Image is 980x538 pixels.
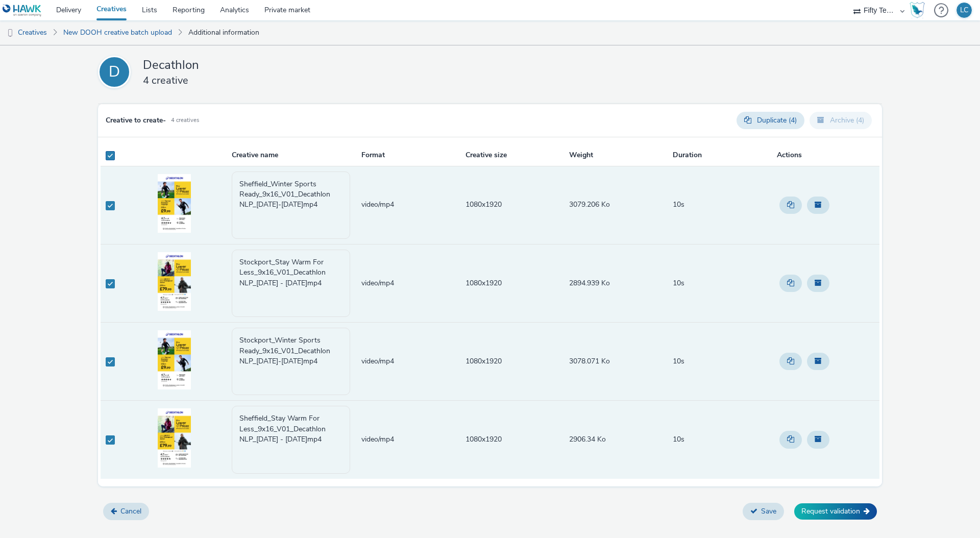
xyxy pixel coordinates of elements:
button: Cancel [103,503,149,520]
span: 1080x1920 [465,356,502,366]
th: Actions [776,145,879,166]
span: 1080x1920 [465,434,502,444]
span: 3079.206 Ko [569,200,610,209]
img: Hawk Academy [910,2,925,18]
th: Duration [672,145,775,166]
div: Duplicate [777,272,804,295]
img: Preview [158,330,191,389]
span: video/mp4 [361,434,394,444]
a: Hawk Academy [910,2,929,18]
button: Request validation [794,503,877,520]
div: Duplicate [777,194,804,216]
textarea: Sheffield_Winter Sports Ready_9x16_V01_Decathlon NLP_[DATE]-[DATE]mp4 [232,172,350,239]
img: undefined Logo [3,4,42,17]
div: LC [960,3,968,18]
small: 4 creatives [171,116,199,125]
span: 1080x1920 [465,200,502,209]
span: video/mp4 [361,278,394,288]
img: Preview [158,174,191,233]
button: Duplicate (4) [737,112,804,129]
span: video/mp4 [361,200,394,209]
span: 10s [673,200,684,209]
div: Duplicate [777,428,804,451]
span: 3078.071 Ko [569,356,610,366]
div: Archive [804,272,832,295]
img: Preview [158,252,191,311]
h2: Decathlon [143,57,602,73]
span: 2906.34 Ko [569,434,606,444]
textarea: Sheffield_Stay Warm For Less_9x16_V01_Decathlon NLP_[DATE] - [DATE]mp4 [232,406,350,473]
img: dooh [5,28,15,38]
th: Weight [568,145,672,166]
a: New DOOH creative batch upload [58,20,177,45]
th: Format [360,145,464,166]
div: Archive [804,350,832,373]
textarea: Stockport_Stay Warm For Less_9x16_V01_Decathlon NLP_[DATE] - [DATE]mp4 [232,250,350,317]
span: 10s [673,434,684,444]
a: D [98,56,135,88]
a: Additional information [183,20,264,45]
th: Creative name [231,145,360,166]
span: 10s [673,278,684,288]
button: Archive (4) [810,112,872,129]
h5: Creative to create - [106,116,166,126]
div: Archive [804,194,832,216]
span: video/mp4 [361,356,394,366]
th: Creative size [464,145,568,166]
textarea: Stockport_Winter Sports Ready_9x16_V01_Decathlon NLP_[DATE]-[DATE]mp4 [232,328,350,395]
h3: 4 creative [143,74,602,87]
button: Save [743,503,784,520]
div: Duplicate [777,350,804,373]
div: Archive [804,428,832,451]
img: Preview [158,408,191,468]
span: 1080x1920 [465,278,502,288]
span: 2894.939 Ko [569,278,610,288]
div: D [109,58,120,86]
span: 10s [673,356,684,366]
